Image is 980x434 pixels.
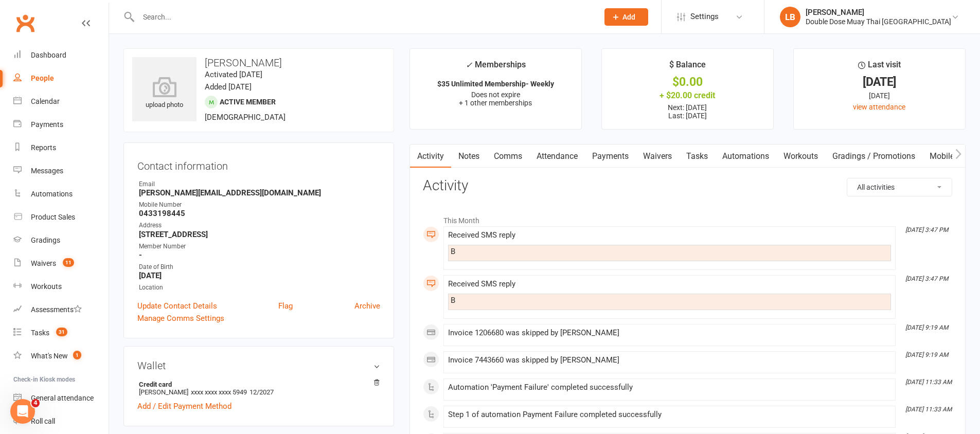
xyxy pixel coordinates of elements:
[139,221,380,230] div: Address
[410,144,451,168] a: Activity
[135,10,591,24] input: Search...
[31,97,60,105] div: Calendar
[139,209,380,218] strong: 0433198445
[459,99,532,107] span: + 1 other memberships
[905,378,952,386] i: [DATE] 11:33 AM
[31,143,56,152] div: Reports
[437,80,554,88] strong: $35 Unlimited Membership- Weekly
[604,8,648,26] button: Add
[132,57,385,68] h3: [PERSON_NAME]
[31,51,66,59] div: Dashboard
[278,300,293,312] a: Flag
[31,190,73,198] div: Automations
[905,406,952,413] i: [DATE] 11:33 AM
[12,10,38,36] a: Clubworx
[73,351,81,359] span: 1
[13,44,109,67] a: Dashboard
[466,58,526,77] div: Memberships
[585,144,636,168] a: Payments
[137,312,224,324] a: Manage Comms Settings
[448,383,891,392] div: Automation 'Payment Failure' completed successfully
[451,144,487,168] a: Notes
[611,77,764,87] div: $0.00
[13,183,109,206] a: Automations
[137,300,217,312] a: Update Contact Details
[905,275,948,282] i: [DATE] 3:47 PM
[137,400,231,412] a: Add / Edit Payment Method
[13,113,109,136] a: Payments
[250,388,274,396] span: 12/2027
[205,70,262,79] time: Activated [DATE]
[853,103,905,111] a: view attendance
[806,8,951,17] div: [PERSON_NAME]
[205,82,252,92] time: Added [DATE]
[139,200,380,210] div: Mobile Number
[690,5,719,28] span: Settings
[803,90,956,101] div: [DATE]
[132,77,197,111] div: upload photo
[466,60,472,70] i: ✓
[139,230,380,239] strong: [STREET_ADDRESS]
[13,321,109,345] a: Tasks 31
[905,324,948,331] i: [DATE] 9:19 AM
[529,144,585,168] a: Attendance
[669,58,706,77] div: $ Balance
[806,17,951,26] div: Double Dose Muay Thai [GEOGRAPHIC_DATA]
[780,7,800,27] div: LB
[858,58,901,77] div: Last visit
[139,179,380,189] div: Email
[448,356,891,365] div: Invoice 7443660 was skipped by [PERSON_NAME]
[715,144,776,168] a: Automations
[10,399,35,424] iframe: Intercom live chat
[13,136,109,159] a: Reports
[63,258,74,267] span: 11
[622,13,635,21] span: Add
[13,67,109,90] a: People
[13,159,109,183] a: Messages
[13,275,109,298] a: Workouts
[31,305,82,314] div: Assessments
[825,144,922,168] a: Gradings / Promotions
[139,242,380,251] div: Member Number
[354,300,380,312] a: Archive
[471,91,520,99] span: Does not expire
[31,282,62,291] div: Workouts
[31,259,56,267] div: Waivers
[448,231,891,240] div: Received SMS reply
[191,388,247,396] span: xxxx xxxx xxxx 5949
[451,296,888,305] div: B
[205,113,286,122] span: [DEMOGRAPHIC_DATA]
[905,226,948,233] i: [DATE] 3:47 PM
[611,103,764,120] p: Next: [DATE] Last: [DATE]
[423,178,952,194] h3: Activity
[31,394,94,402] div: General attendance
[448,280,891,288] div: Received SMS reply
[679,144,715,168] a: Tasks
[905,351,948,358] i: [DATE] 9:19 AM
[31,399,40,407] span: 4
[220,98,276,106] span: Active member
[139,271,380,280] strong: [DATE]
[137,156,380,172] h3: Contact information
[423,210,952,226] li: This Month
[31,329,49,337] div: Tasks
[13,252,109,275] a: Waivers 11
[803,77,956,87] div: [DATE]
[776,144,825,168] a: Workouts
[448,410,891,419] div: Step 1 of automation Payment Failure completed successfully
[922,144,978,168] a: Mobile App
[31,74,54,82] div: People
[56,328,67,336] span: 31
[31,213,75,221] div: Product Sales
[137,360,380,371] h3: Wallet
[13,229,109,252] a: Gradings
[448,329,891,337] div: Invoice 1206680 was skipped by [PERSON_NAME]
[139,381,375,388] strong: Credit card
[636,144,679,168] a: Waivers
[451,247,888,256] div: B
[139,188,380,197] strong: [PERSON_NAME][EMAIL_ADDRESS][DOMAIN_NAME]
[13,387,109,410] a: General attendance kiosk mode
[31,352,68,360] div: What's New
[13,298,109,321] a: Assessments
[611,90,764,101] div: + $20.00 credit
